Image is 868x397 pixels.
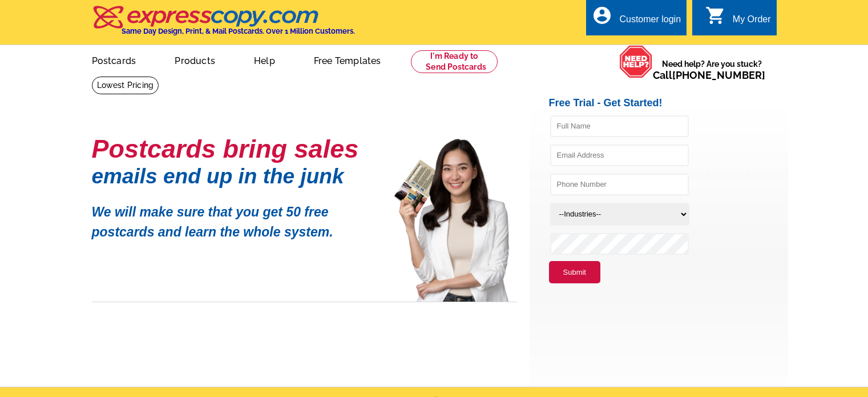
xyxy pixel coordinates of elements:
[550,145,689,166] input: Email Address
[550,115,689,137] input: Full Name
[653,58,771,81] span: Need help? Are you stuck?
[672,69,765,81] a: [PHONE_NUMBER]
[592,13,681,27] a: account_circle Customer login
[653,69,765,81] span: Call
[92,14,355,35] a: Same Day Design, Print, & Mail Postcards. Over 1 Million Customers.
[122,27,355,35] h4: Same Day Design, Print, & Mail Postcards. Over 1 Million Customers.
[619,14,681,30] div: Customer login
[592,5,612,26] i: account_circle
[549,261,600,284] button: Submit
[92,194,377,242] p: We will make sure that you get 50 free postcards and learn the whole system.
[156,46,233,73] a: Products
[92,139,377,159] h1: Postcards bring sales
[236,46,293,73] a: Help
[92,170,377,182] h1: emails end up in the junk
[549,97,788,110] h2: Free Trial - Get Started!
[705,13,771,27] a: shopping_cart My Order
[550,174,689,195] input: Phone Number
[619,45,653,78] img: help
[705,5,726,26] i: shopping_cart
[733,14,771,30] div: My Order
[296,46,399,73] a: Free Templates
[74,46,155,73] a: Postcards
